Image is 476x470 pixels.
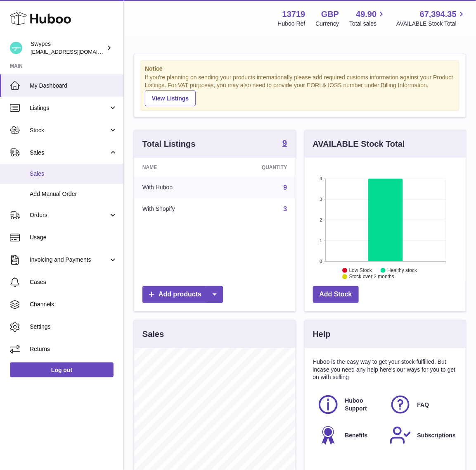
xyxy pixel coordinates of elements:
[145,65,455,73] strong: Notice
[396,9,466,28] a: 67,394.35 AVAILABLE Stock Total
[349,267,372,273] text: Low Stock
[284,205,287,212] a: 3
[317,424,381,446] a: Benefits
[30,190,117,198] span: Add Manual Order
[317,394,381,416] a: Huboo Support
[30,211,109,219] span: Orders
[221,158,296,177] th: Quantity
[30,104,109,112] span: Listings
[30,234,117,241] span: Usage
[134,177,221,198] td: With Huboo
[30,345,117,353] span: Returns
[349,274,394,280] text: Stock over 2 months
[320,259,322,264] text: 0
[313,358,458,382] p: Huboo is the easy way to get your stock fulfilled. But incase you need any help here's our ways f...
[30,126,109,134] span: Stock
[134,198,221,220] td: With Shopify
[345,397,380,413] span: Huboo Support
[30,170,117,178] span: Sales
[356,9,377,20] span: 49.90
[349,9,386,28] a: 49.90 Total sales
[142,329,164,340] h3: Sales
[345,432,368,439] span: Benefits
[420,9,457,20] span: 67,394.35
[30,149,109,157] span: Sales
[313,138,405,150] h3: AVAILABLE Stock Total
[31,40,105,56] div: Swypes
[142,286,223,303] a: Add products
[320,238,322,243] text: 1
[10,42,22,54] img: hello@swypes.co.uk
[316,20,339,28] div: Currency
[320,176,322,181] text: 4
[282,139,287,149] a: 9
[387,267,417,273] text: Healthy stock
[320,197,322,202] text: 3
[30,323,117,331] span: Settings
[320,217,322,222] text: 2
[145,74,455,106] div: If you're planning on sending your products internationally please add required customs informati...
[313,329,331,340] h3: Help
[30,82,117,90] span: My Dashboard
[145,91,196,106] a: View Listings
[30,301,117,308] span: Channels
[321,9,339,20] strong: GBP
[142,138,196,150] h3: Total Listings
[282,139,287,147] strong: 9
[30,278,117,286] span: Cases
[284,184,287,191] a: 9
[396,20,466,28] span: AVAILABLE Stock Total
[30,256,109,264] span: Invoicing and Payments
[134,158,221,177] th: Name
[417,401,429,409] span: FAQ
[10,363,114,377] a: Log out
[282,9,305,20] strong: 13719
[31,48,121,55] span: [EMAIL_ADDRESS][DOMAIN_NAME]
[389,394,453,416] a: FAQ
[278,20,305,28] div: Huboo Ref
[389,424,453,446] a: Subscriptions
[313,286,359,303] a: Add Stock
[349,20,386,28] span: Total sales
[417,432,456,439] span: Subscriptions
